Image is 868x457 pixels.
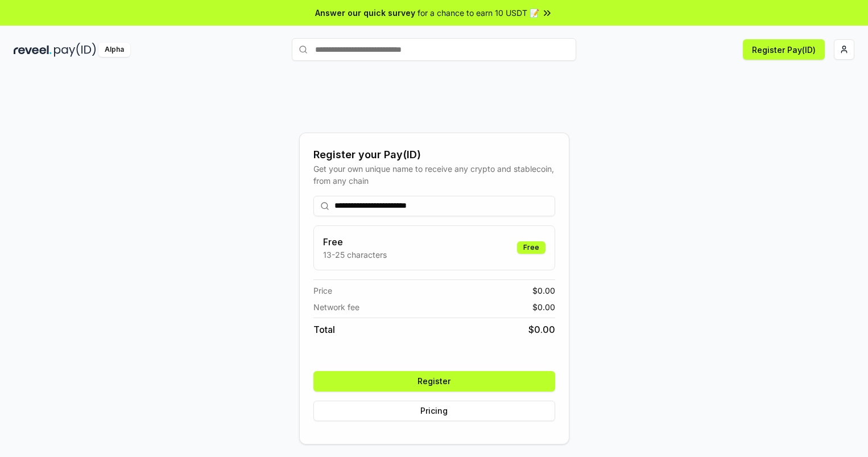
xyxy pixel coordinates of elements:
[743,39,825,60] button: Register Pay(ID)
[313,147,555,163] div: Register your Pay(ID)
[532,285,555,297] span: $ 0.00
[313,285,332,297] span: Price
[313,371,555,392] button: Register
[313,323,335,336] span: Total
[313,163,555,187] div: Get your own unique name to receive any crypto and stablecoin, from any chain
[532,301,555,313] span: $ 0.00
[14,43,52,57] img: reveel_dark
[315,7,415,19] span: Answer our quick survey
[313,401,555,421] button: Pricing
[54,43,96,57] img: pay_id
[313,301,359,313] span: Network fee
[517,241,545,254] div: Free
[418,7,539,19] span: for a chance to earn 10 USDT 📝
[323,235,387,249] h3: Free
[528,323,555,336] span: $ 0.00
[323,249,387,261] p: 13-25 characters
[98,43,130,57] div: Alpha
